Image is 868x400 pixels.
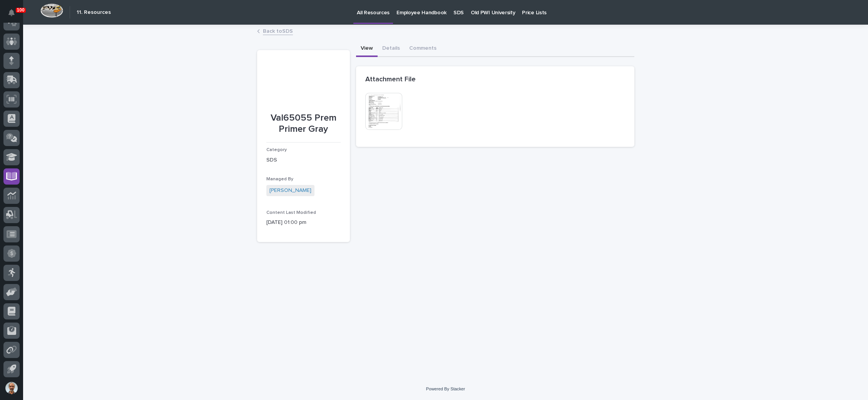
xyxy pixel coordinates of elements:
button: View [356,41,378,57]
a: Powered By Stacker [426,387,465,391]
span: Category [266,148,287,152]
a: [PERSON_NAME] [269,187,311,195]
p: 100 [17,7,25,13]
button: users-avatar [3,380,20,396]
p: [DATE] 01:00 pm [266,218,341,227]
div: Notifications100 [10,9,20,22]
button: Notifications [3,5,20,21]
a: Back toSDS [263,26,293,35]
h2: 11. Resources [77,9,111,16]
h2: Attachment File [365,76,416,84]
p: Val65055 Prem Primer Gray [266,113,341,135]
p: SDS [266,156,341,164]
span: Managed By [266,177,293,182]
button: Details [378,41,405,57]
button: Comments [405,41,441,57]
span: Content Last Modified [266,210,316,215]
div: VG [266,18,338,101]
img: Workspace Logo [40,3,63,18]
